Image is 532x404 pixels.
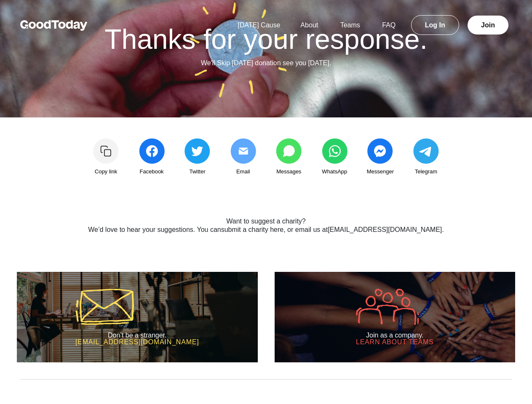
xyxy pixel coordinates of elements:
a: FAQ [372,21,406,29]
a: Messenger [359,138,401,176]
span: Copy link [95,167,117,176]
img: icon-company-9005efa6fbb31de5087adda016c9bae152a033d430c041dc1efcb478492f602d.svg [356,289,419,325]
a: Email [222,138,264,176]
a: Teams [330,21,370,29]
span: Telegram [415,167,437,176]
img: share_email2-0c4679e4b4386d6a5b86d8c72d62db284505652625843b8f2b6952039b23a09d.svg [230,138,256,164]
a: Join as a company. Learn about Teams [275,272,516,362]
span: Email [236,167,250,176]
a: Don’t be a stranger. [EMAIL_ADDRESS][DOMAIN_NAME] [17,272,258,362]
h1: Thanks for your response. [27,25,505,53]
img: share_facebook-c991d833322401cbb4f237049bfc194d63ef308eb3503c7c3024a8cbde471ffb.svg [139,138,165,164]
a: submit a charity here [221,226,284,233]
span: Messages [276,167,301,176]
a: [DATE] Cause [227,21,290,29]
img: share_messenger-c45e1c7bcbce93979a22818f7576546ad346c06511f898ed389b6e9c643ac9fb.svg [367,138,393,164]
a: [EMAIL_ADDRESS][DOMAIN_NAME] [328,226,442,233]
h3: Learn about Teams [356,339,434,346]
span: Facebook [140,167,164,176]
h3: [EMAIL_ADDRESS][DOMAIN_NAME] [75,339,199,346]
p: We’d love to hear your suggestions. You can , or email us at . [57,225,476,235]
h2: Want to suggest a charity? [57,218,476,225]
a: Join [468,16,508,35]
img: share_whatsapp-5443f3cdddf22c2a0b826378880ed971e5ae1b823a31c339f5b218d16a196cbc.svg [322,138,348,164]
a: WhatsApp [313,138,356,176]
a: About [290,21,328,29]
a: Facebook [131,138,173,176]
img: share_telegram-202ce42bf2dc56a75ae6f480dc55a76afea62cc0f429ad49403062cf127563fc.svg [413,138,439,164]
h2: Join as a company. [356,332,434,339]
h2: Don’t be a stranger. [75,332,199,339]
a: Copy link [85,138,127,176]
span: Twitter [189,167,205,176]
a: Log In [411,15,459,35]
img: share_twitter-4edeb73ec953106eaf988c2bc856af36d9939993d6d052e2104170eae85ec90a.svg [184,138,210,164]
img: icon-mail-5a43aaca37e600df00e56f9b8d918e47a1bfc3b774321cbcea002c40666e291d.svg [75,289,134,325]
a: Messages [268,138,310,176]
span: Messenger [367,167,394,176]
img: Copy link [93,138,119,164]
img: GoodToday [20,20,88,31]
img: share_messages-3b1fb8c04668ff7766dd816aae91723b8c2b0b6fc9585005e55ff97ac9a0ace1.svg [276,138,302,164]
a: Telegram [405,138,447,176]
span: WhatsApp [322,167,347,176]
a: Twitter [176,138,219,176]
